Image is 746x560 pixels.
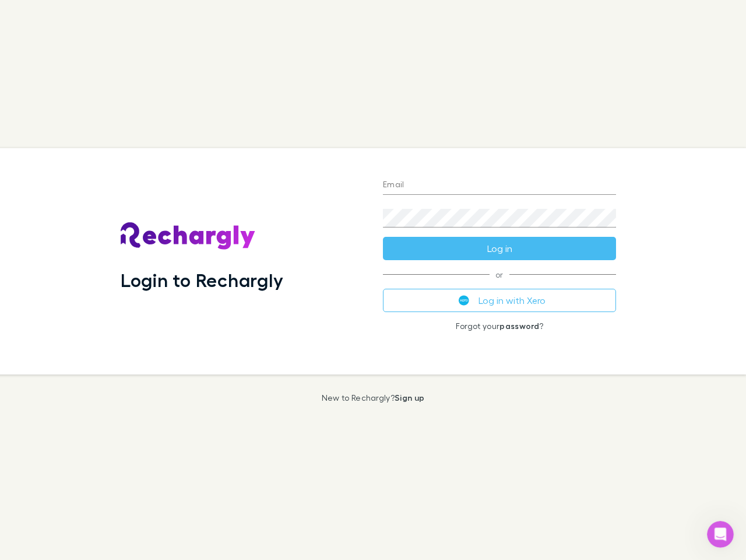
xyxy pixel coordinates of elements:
a: Sign up [395,393,424,402]
h1: Login to Rechargly [121,269,283,291]
img: Rechargly's Logo [121,222,256,250]
button: Log in with Xero [383,289,616,312]
a: password [499,321,539,331]
p: Forgot your ? [383,321,616,331]
button: Log in [383,237,616,260]
p: New to Rechargly? [322,393,425,402]
img: Xero's logo [459,295,469,306]
iframe: Intercom live chat [706,520,734,548]
span: or [383,274,616,275]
